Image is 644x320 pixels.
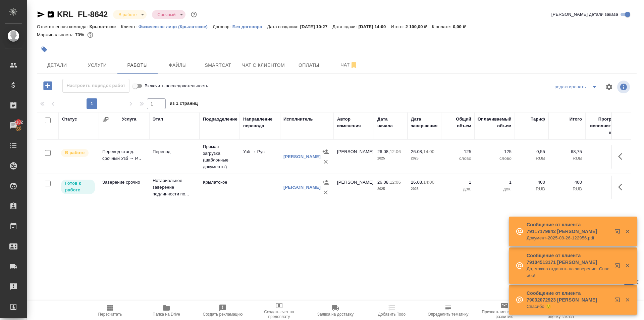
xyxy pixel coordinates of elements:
[444,186,471,192] p: док.
[518,179,545,186] p: 400
[232,24,267,29] p: Без договора
[570,116,582,123] div: Итого
[317,312,354,317] span: Заявка на доставку
[153,116,163,123] div: Этап
[251,301,307,320] button: Создать счет на предоплату
[337,116,371,129] div: Автор изменения
[116,12,139,17] button: В работе
[476,301,533,320] button: Призвать менеджера по развитию
[195,301,251,320] button: Создать рекламацию
[377,155,404,162] p: 2025
[81,61,113,70] span: Услуги
[617,81,631,93] span: Посмотреть информацию
[283,116,313,123] div: Исполнитель
[518,186,545,192] p: RUB
[478,116,512,129] div: Оплачиваемый объем
[190,10,198,19] button: Доп статусы указывают на важность/срочность заказа
[307,301,364,320] button: Заявка на доставку
[2,117,25,134] a: 2102
[293,61,325,70] span: Оплаты
[37,24,90,29] p: Ответственная команда:
[232,24,267,29] a: Без договора
[614,148,630,165] button: Здесь прячутся важные кнопки
[10,119,27,126] span: 2102
[39,79,57,93] button: Добавить работу
[478,155,512,162] p: слово
[453,24,471,29] p: 0,00 ₽
[601,79,617,95] span: Настроить таблицу
[121,24,138,29] p: Клиент:
[90,24,121,29] p: Крылатское
[242,61,285,70] span: Чат с клиентом
[57,10,108,19] a: KRL_FL-8642
[152,10,185,19] div: В работе
[518,148,545,155] p: 0,55
[478,179,512,186] p: 1
[139,24,213,29] a: Физическое лицо (Крылатское)
[444,116,471,129] div: Общий объем
[332,24,358,29] p: Дата сдачи:
[527,235,610,241] p: Документ-2025-08-26-122956.pdf
[98,312,122,317] span: Пересчитать
[614,179,630,195] button: Здесь прячутся важные кнопки
[321,187,331,197] button: Удалить
[377,149,390,154] p: 26.08,
[589,116,619,136] div: Прогресс исполнителя в SC
[200,140,240,174] td: Прямая загрузка (шаблонные документы)
[621,228,634,234] button: Закрыть
[213,24,232,29] p: Договор:
[267,24,300,29] p: Дата создания:
[552,186,582,192] p: RUB
[423,149,434,154] p: 14:00
[552,179,582,186] p: 400
[611,293,627,309] button: Открыть в новой вкладке
[162,61,194,70] span: Файлы
[480,310,529,319] span: Призвать менеджера по развитию
[255,310,303,319] span: Создать счет на предоплату
[621,297,634,303] button: Закрыть
[113,10,147,19] div: В работе
[202,61,234,70] span: Smartcat
[391,24,405,29] p: Итого:
[553,82,601,92] div: split button
[478,148,512,155] p: 125
[60,148,96,157] div: Исполнитель выполняет работу
[611,225,627,241] button: Открыть в новой вкладке
[444,155,471,162] p: слово
[145,83,208,89] span: Включить последовательность
[102,116,109,123] button: Сгруппировать
[60,179,96,195] div: Исполнитель может приступить к работе
[153,177,196,197] p: Нотариальное заверение подлинности по...
[82,301,138,320] button: Пересчитать
[321,157,331,167] button: Удалить
[478,186,512,192] p: док.
[377,186,404,192] p: 2025
[390,149,401,154] p: 12:06
[153,148,196,155] p: Перевод
[41,61,73,70] span: Детали
[300,24,333,29] p: [DATE] 10:27
[139,24,213,29] p: Физическое лицо (Крылатское)
[411,155,438,162] p: 2025
[411,149,423,154] p: 26.08,
[377,180,390,185] p: 26.08,
[377,116,404,129] div: Дата начала
[99,176,149,199] td: Заверение срочно
[243,116,277,129] div: Направление перевода
[432,24,453,29] p: К оплате:
[411,116,438,129] div: Дата завершения
[390,180,401,185] p: 12:06
[65,180,91,193] p: Готов к работе
[170,99,198,109] span: из 1 страниц
[138,301,195,320] button: Папка на Drive
[359,24,391,29] p: [DATE] 14:00
[527,303,610,310] p: Спасибо ☺️
[333,61,365,69] span: Чат
[122,116,136,123] div: Услуга
[527,266,610,279] p: Да, можно отдавать на заверение. Спасибо!
[240,145,280,169] td: Узб → Рус
[65,149,85,156] p: В работе
[527,221,610,235] p: Сообщение от клиента 79117179842 [PERSON_NAME]
[621,263,634,269] button: Закрыть
[423,180,434,185] p: 14:00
